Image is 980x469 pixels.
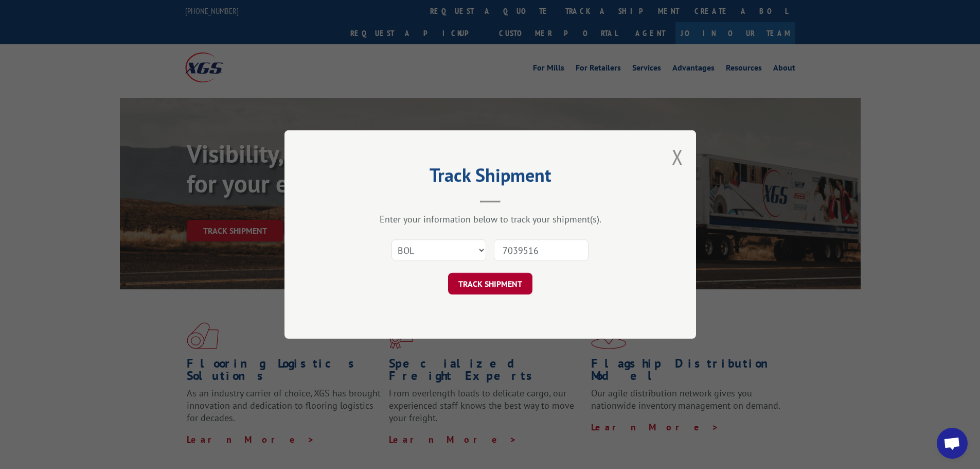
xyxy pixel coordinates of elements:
h2: Track Shipment [336,168,645,187]
input: Number(s) [494,239,589,261]
button: Close modal [672,143,683,170]
div: Enter your information below to track your shipment(s). [336,213,645,225]
div: Open chat [937,428,968,459]
button: TRACK SHIPMENT [448,273,532,294]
